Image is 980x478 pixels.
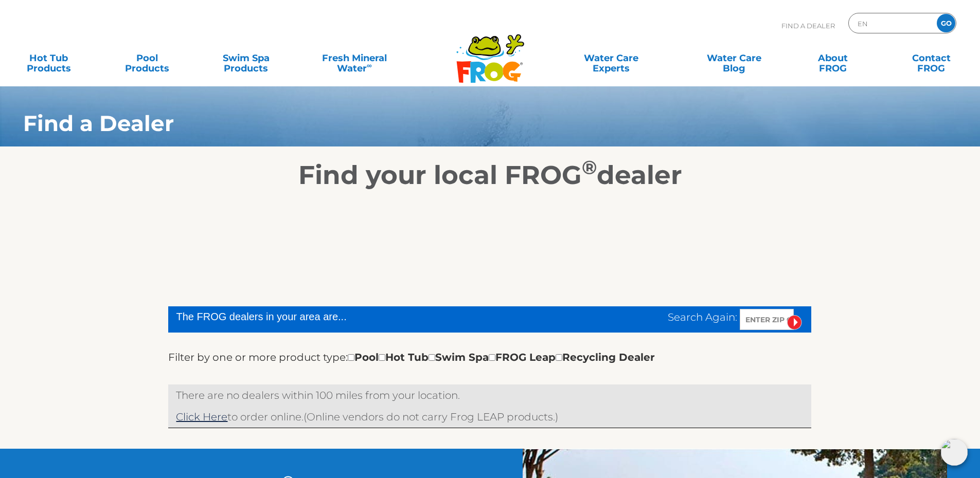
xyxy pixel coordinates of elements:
[176,411,227,423] a: Click Here
[8,160,972,191] h2: Find your local FROG dealer
[176,387,804,403] p: There are no dealers within 100 miles from your location.
[549,48,673,68] a: Water CareExperts
[696,48,772,68] a: Water CareBlog
[367,61,372,69] sup: ∞
[582,156,597,179] sup: ®
[23,111,876,136] h1: Find a Dealer
[176,411,304,423] span: to order online.
[168,349,348,365] label: Filter by one or more product type:
[348,349,655,365] div: Pool Hot Tub Swim Spa FROG Leap Recycling Dealer
[787,315,802,330] input: Submit
[10,48,87,68] a: Hot TubProducts
[668,311,737,323] span: Search Again:
[176,409,804,425] p: (Online vendors do not carry Frog LEAP products.)
[937,14,955,32] input: GO
[451,21,530,83] img: Frog Products Logo
[109,48,186,68] a: PoolProducts
[176,309,493,324] div: The FROG dealers in your area are...
[794,48,871,68] a: AboutFROG
[893,48,970,68] a: ContactFROG
[941,439,968,466] img: openIcon
[781,13,835,39] p: Find A Dealer
[306,48,402,68] a: Fresh MineralWater∞
[208,48,284,68] a: Swim SpaProducts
